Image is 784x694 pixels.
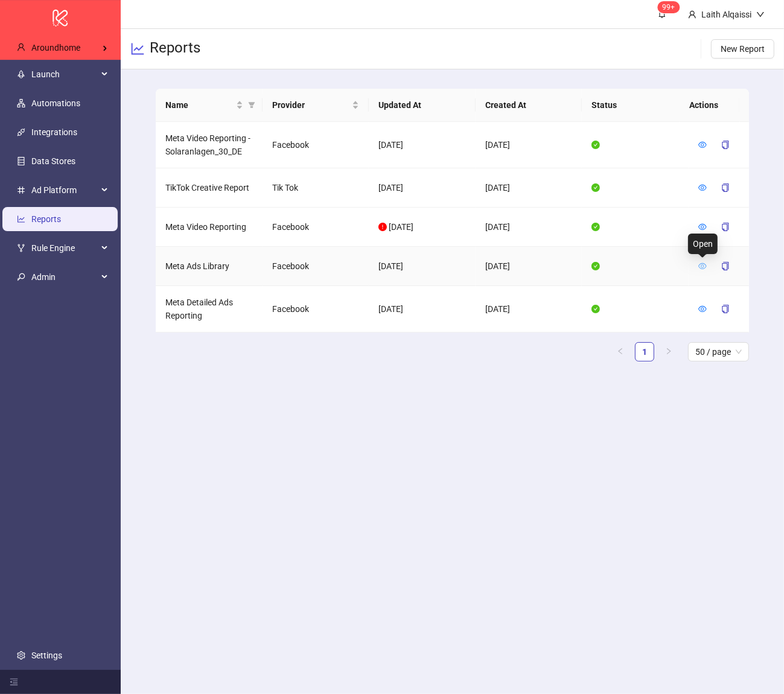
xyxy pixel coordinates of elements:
[156,286,262,333] td: Meta Detailed Ads Reporting
[611,342,630,361] li: Previous Page
[10,678,18,686] span: menu-fold
[658,10,666,18] span: bell
[31,43,80,53] span: Aroundhome
[17,70,25,78] span: rocket
[698,141,707,149] span: eye
[31,98,80,108] a: Automations
[698,261,707,271] a: eye
[263,286,369,333] td: Facebook
[31,236,98,260] span: Rule Engine
[721,223,730,231] span: copy
[17,273,25,281] span: key
[721,141,730,149] span: copy
[156,168,262,208] td: TikTok Creative Report
[248,101,255,109] span: filter
[272,98,350,112] span: Provider
[688,342,749,361] div: Page Size
[617,348,624,355] span: left
[695,343,742,361] span: 50 / page
[611,342,630,361] button: left
[698,304,707,314] a: eye
[756,10,765,19] span: down
[712,256,739,276] button: copy
[698,183,707,193] a: eye
[591,183,600,192] span: check-circle
[476,89,582,122] th: Created At
[688,10,696,19] span: user
[698,183,707,192] span: eye
[130,42,145,56] span: line-chart
[31,178,98,202] span: Ad Platform
[246,96,258,114] span: filter
[591,262,600,270] span: check-circle
[659,342,678,361] li: Next Page
[389,222,413,232] span: [DATE]
[712,135,739,154] button: copy
[721,305,730,313] span: copy
[150,39,200,59] h3: Reports
[659,342,678,361] button: right
[721,262,730,270] span: copy
[31,651,62,660] a: Settings
[712,178,739,197] button: copy
[263,122,369,168] td: Facebook
[17,244,25,252] span: fork
[31,156,75,166] a: Data Stores
[31,265,98,289] span: Admin
[665,348,672,355] span: right
[263,168,369,208] td: Tik Tok
[680,89,740,122] th: Actions
[156,122,262,168] td: Meta Video Reporting - Solaranlagen_30_DE
[591,223,600,231] span: check-circle
[698,305,707,313] span: eye
[17,43,25,51] span: user
[369,89,476,122] th: Updated At
[369,168,475,208] td: [DATE]
[698,223,707,231] span: eye
[582,89,689,122] th: Status
[156,247,262,286] td: Meta Ads Library
[711,39,774,59] button: New Report
[369,286,475,333] td: [DATE]
[31,127,77,137] a: Integrations
[263,208,369,247] td: Facebook
[688,234,718,254] div: Open
[476,122,582,168] td: [DATE]
[263,89,369,122] th: Provider
[31,62,98,86] span: Launch
[698,262,707,270] span: eye
[17,186,25,194] span: number
[369,247,475,286] td: [DATE]
[476,247,582,286] td: [DATE]
[636,343,654,361] a: 1
[476,286,582,333] td: [DATE]
[658,1,680,13] sup: 686
[378,223,387,231] span: exclamation-circle
[696,8,756,21] div: Laith Alqaissi
[156,208,262,247] td: Meta Video Reporting
[591,305,600,313] span: check-circle
[369,122,475,168] td: [DATE]
[698,222,707,232] a: eye
[263,247,369,286] td: Facebook
[31,214,61,224] a: Reports
[591,141,600,149] span: check-circle
[165,98,234,112] span: Name
[712,299,739,319] button: copy
[156,89,263,122] th: Name
[698,140,707,150] a: eye
[476,168,582,208] td: [DATE]
[635,342,654,361] li: 1
[476,208,582,247] td: [DATE]
[712,217,739,237] button: copy
[721,44,765,54] span: New Report
[721,183,730,192] span: copy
